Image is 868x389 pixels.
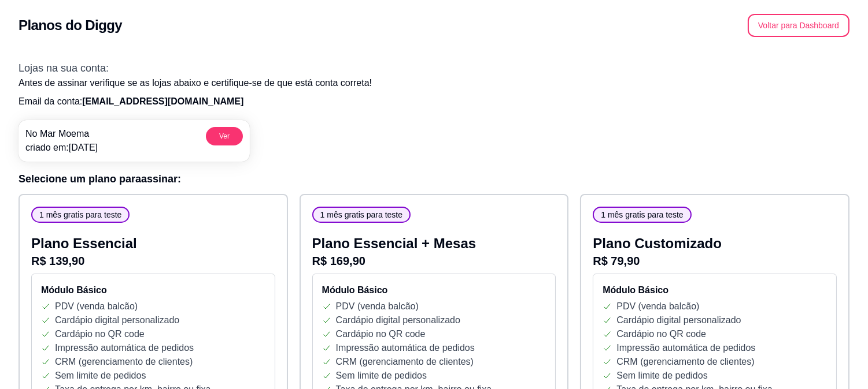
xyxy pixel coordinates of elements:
h4: Módulo Básico [322,283,546,297]
p: Impressão automática de pedidos [55,341,194,355]
p: R$ 139,90 [31,253,275,269]
p: CRM (gerenciamento de clientes) [616,355,754,369]
p: Plano Customizado [593,234,837,253]
p: PDV (venda balcão) [616,300,699,313]
span: 1 mês gratis para teste [596,209,688,220]
p: Cardápio digital personalizado [336,313,460,327]
h4: Módulo Básico [41,283,265,297]
p: Plano Essencial [31,234,275,253]
p: Impressão automática de pedidos [616,341,755,355]
p: CRM (gerenciamento de clientes) [336,355,474,369]
span: [EMAIL_ADDRESS][DOMAIN_NAME] [82,96,243,106]
p: Cardápio digital personalizado [55,313,179,327]
p: R$ 79,90 [593,253,837,269]
a: No Mar Moemacriado em:[DATE]Ver [19,120,250,162]
p: PDV (venda balcão) [336,300,419,313]
button: Voltar para Dashboard [748,14,849,37]
button: Ver [206,127,243,145]
p: Plano Essencial + Mesas [312,234,556,253]
p: Email da conta: [19,95,849,109]
p: Cardápio no QR code [55,327,145,341]
p: PDV (venda balcão) [55,300,138,313]
h2: Planos do Diggy [19,16,122,35]
p: Antes de assinar verifique se as lojas abaixo e certifique-se de que está conta correta! [19,76,849,90]
h4: Módulo Básico [603,283,827,297]
p: CRM (gerenciamento de clientes) [55,355,193,369]
p: Cardápio no QR code [616,327,706,341]
span: 1 mês gratis para teste [35,209,126,220]
p: Sem limite de pedidos [55,369,146,383]
h3: Selecione um plano para assinar : [19,171,849,187]
p: No Mar Moema [25,127,98,141]
h3: Lojas na sua conta: [19,60,849,76]
p: Sem limite de pedidos [336,369,427,383]
p: criado em: [DATE] [25,141,98,155]
span: 1 mês gratis para teste [316,209,407,220]
p: Cardápio digital personalizado [616,313,741,327]
p: R$ 169,90 [312,253,556,269]
p: Impressão automática de pedidos [336,341,475,355]
p: Cardápio no QR code [336,327,426,341]
a: Voltar para Dashboard [748,20,849,30]
p: Sem limite de pedidos [616,369,707,383]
